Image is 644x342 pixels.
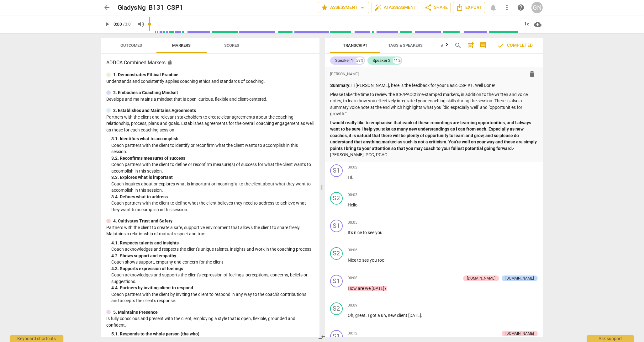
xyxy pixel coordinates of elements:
span: 00:12 [348,331,357,336]
span: Export [456,4,482,11]
button: Review is completed [492,39,538,52]
div: Ask support [587,335,634,342]
h2: GladysNg_B131_CSP1 [118,4,183,12]
div: Change speaker [330,164,343,177]
span: uh [381,313,386,318]
p: 4. Cultivates Trust and Safety [113,218,172,224]
button: AI Assessment [372,2,419,13]
span: . [352,175,353,180]
span: 00:05 [348,220,357,225]
span: How [348,286,358,291]
span: Completed [497,42,533,49]
span: [PERSON_NAME] [330,72,359,77]
div: Change speaker [330,247,343,260]
span: cloud_download [534,20,541,28]
span: Hi [348,175,352,180]
p: Coach shows support, empathy and concern for the client [111,259,314,265]
span: Assessment [321,4,366,11]
span: I [368,313,370,318]
div: Change speaker [330,220,343,232]
span: Assessment is enabled for this document. The competency model is locked and follows the assessmen... [167,60,172,65]
button: Export [453,2,485,13]
div: 3. 1. Identifies what to accomplish [111,136,314,142]
div: 1x [521,19,533,29]
span: great [355,313,366,318]
span: Analytics [441,43,470,48]
h3: ADDCA Combined Markers [106,59,314,67]
span: [DATE] [372,286,384,291]
span: Share [425,4,448,11]
button: Search [453,40,463,51]
span: delete [528,70,536,78]
span: post_add [467,42,474,49]
span: Hello [348,202,357,207]
span: arrow_back [103,4,111,11]
p: 2. Embodies a Coaching Mindset [113,89,178,96]
span: new [388,313,397,318]
p: Develops and maintains a mindset that is open, curious, flexible and client-centered. [106,96,314,103]
span: are [358,286,365,291]
span: volume_up [137,20,145,28]
p: Coach partners with the client to define or reconfirm measure(s) of success for what the client w... [111,161,314,174]
button: Add summary [466,40,476,51]
div: Speaker 2 [372,57,390,64]
span: . [421,313,422,318]
span: arrow_drop_down [359,4,366,11]
span: we [365,286,372,291]
p: Partners with the client and relevant stakeholders to create clear agreements about the coaching ... [106,114,314,133]
span: . [383,230,384,235]
span: Transcript [343,43,367,48]
span: too [378,258,384,263]
p: Partners with the client to create a safe, supportive environment that allows the client to share... [106,224,314,237]
span: 00:02 [348,165,357,170]
span: Outcomes [121,43,142,48]
p: Coach partners with the client to define what the client believes they need to address to achieve... [111,200,314,213]
span: [DATE] [408,313,421,318]
span: AI Assessment [374,4,416,11]
span: search [454,42,462,49]
div: Change speaker [330,192,343,205]
div: 3. 4. Defines what to address [111,194,314,200]
span: Nice [348,258,357,263]
div: [DOMAIN_NAME] [505,275,534,281]
span: 00:08 [348,275,357,281]
div: [DOMAIN_NAME] [505,331,534,336]
span: more_vert [503,4,511,11]
p: Hi [PERSON_NAME], here is the feedback for your Basic CSP #1. Well Done! [330,82,538,89]
div: 3. 3. Explores what is important [111,174,314,181]
strong: Summary: [330,83,351,88]
p: Coach inquires about or explores what is important or meaningful to the client about what they wa... [111,181,314,194]
div: 4. 1. Respects talents and insights [111,240,314,246]
span: you [370,258,378,263]
p: 5. Maintains Presence [113,309,158,316]
p: Coach partners with the client to identify or reconfirm what the client wants to accomplish in th... [111,142,314,155]
div: Keyboard shortcuts [10,335,63,342]
span: see [368,230,375,235]
span: nice [354,230,363,235]
div: Change speaker [330,275,343,287]
span: , [353,313,355,318]
div: 4. 2. Shows support and empathy [111,253,314,259]
span: ? [384,286,387,291]
span: client [397,313,408,318]
span: see [362,258,370,263]
span: 00:06 [348,248,357,253]
p: Understands and consistently applies coaching ethics and standards of coaching. [106,78,314,85]
p: Please take the time to review the ICF/PACCtime-stamped markers, in addition to the written and v... [330,91,538,117]
div: Change speaker [330,302,343,315]
button: Volume [135,19,147,30]
strong: I would really like to emphasise that each of these recordings are learning opportunities, and I ... [330,120,538,151]
button: GN [531,2,543,13]
p: - [PERSON_NAME], PCC, PCAC [330,120,538,158]
div: [DOMAIN_NAME] [467,275,495,281]
p: Is fully conscious and present with the client, employing a style that is open, flexible, grounde... [106,315,314,328]
span: 00:09 [348,303,357,308]
span: check [497,42,504,49]
span: . [357,202,359,207]
span: / 3:01 [123,22,133,27]
div: 41% [393,57,401,64]
span: a [377,313,381,318]
div: 3. 2. Reconfirms measures of success [111,155,314,162]
button: Assessment [318,2,369,13]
